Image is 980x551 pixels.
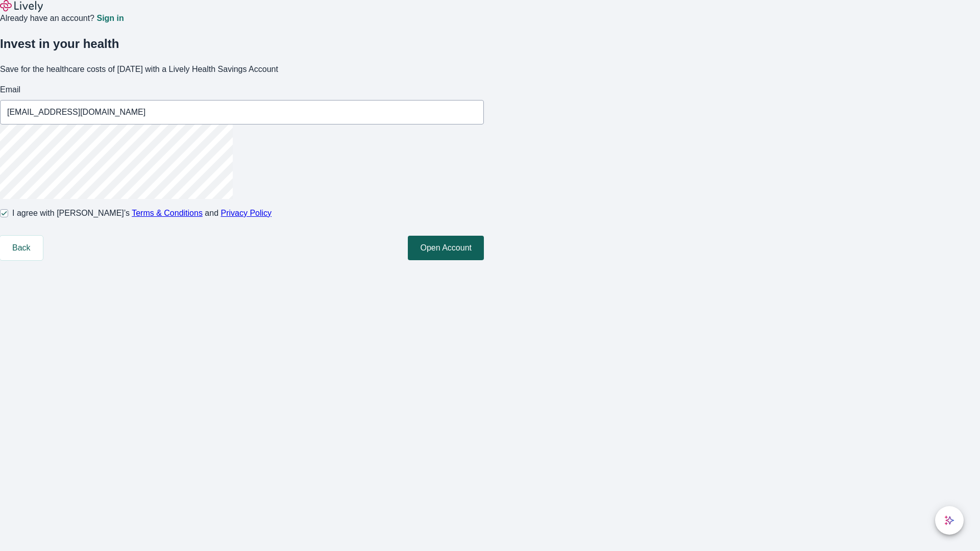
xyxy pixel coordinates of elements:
button: Open Account [408,236,484,260]
span: I agree with [PERSON_NAME]’s and [12,207,272,219]
button: chat [935,506,964,535]
a: Privacy Policy [221,209,272,217]
svg: Lively AI Assistant [944,515,954,525]
a: Sign in [96,14,124,22]
a: Terms & Conditions [132,209,203,217]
